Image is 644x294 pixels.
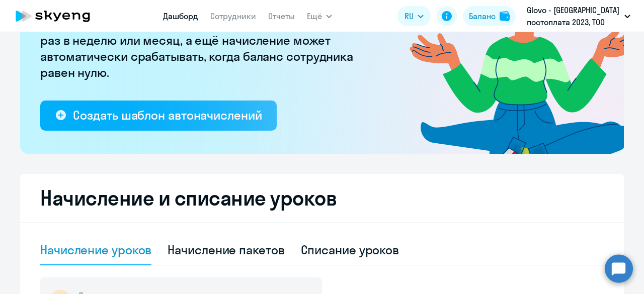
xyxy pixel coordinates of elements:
[463,6,516,26] button: Балансbalance
[40,101,277,131] button: Создать шаблон автоначислений
[301,242,399,258] div: Списание уроков
[73,107,262,123] div: Создать шаблон автоначислений
[40,242,151,258] div: Начисление уроков
[268,11,295,21] a: Отчеты
[469,10,496,22] div: Баланс
[500,11,510,21] img: balance
[307,6,332,26] button: Ещё
[522,4,635,28] button: Glovo - [GEOGRAPHIC_DATA] постоплата 2023, ТОО GLOVO [GEOGRAPHIC_DATA]
[405,10,414,22] span: RU
[210,11,256,21] a: Сотрудники
[397,6,431,26] button: RU
[307,10,322,22] span: Ещё
[40,186,604,210] h2: Начисление и списание уроков
[163,11,198,21] a: Дашборд
[527,4,620,28] p: Glovo - [GEOGRAPHIC_DATA] постоплата 2023, ТОО GLOVO [GEOGRAPHIC_DATA]
[168,242,284,258] div: Начисление пакетов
